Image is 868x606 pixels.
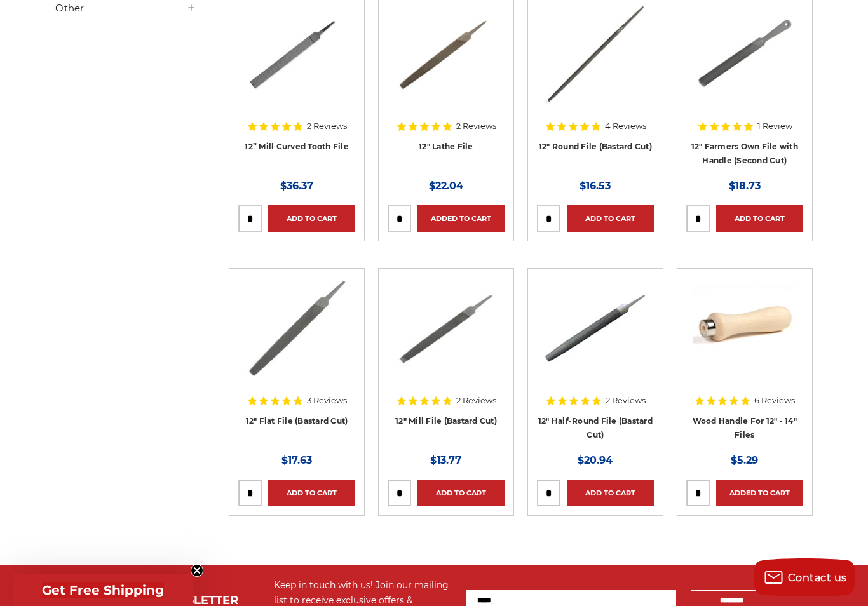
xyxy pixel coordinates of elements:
[281,454,312,466] span: $17.63
[191,564,203,577] button: Close teaser
[694,3,796,105] img: 12 Inch Axe File with Handle
[606,396,646,405] span: 2 Reviews
[693,278,796,379] img: File Handle
[13,574,193,606] div: Get Free ShippingClose teaser
[605,122,646,130] span: 4 Reviews
[238,278,355,394] a: 12" Flat Bastard File
[246,3,348,105] img: 12" Mill Curved Tooth File with Tang
[757,122,792,130] span: 1 Review
[253,316,341,341] a: Quick view
[788,572,847,584] span: Contact us
[55,1,196,16] h5: Other
[731,454,758,466] span: $5.29
[537,3,654,120] a: 12 Inch Round File Bastard Cut, Double Cut
[245,278,348,379] img: 12" Flat Bastard File
[307,396,347,405] span: 3 Reviews
[716,205,803,232] a: Add to Cart
[238,3,355,120] a: 12" Mill Curved Tooth File with Tang
[754,396,795,405] span: 6 Reviews
[456,396,496,405] span: 2 Reviews
[552,316,639,341] a: Quick view
[754,558,855,596] button: Contact us
[544,3,647,105] img: 12 Inch Round File Bastard Cut, Double Cut
[402,41,490,67] a: Quick view
[42,582,164,598] span: Get Free Shipping
[539,142,652,151] a: 12" Round File (Bastard Cut)
[716,480,803,506] a: Added to Cart
[456,122,496,130] span: 2 Reviews
[395,3,497,105] img: 12 Inch Lathe File, Single Cut
[419,142,473,151] a: 12" Lathe File
[253,41,341,67] a: Quick view
[537,278,654,394] a: 12" Half round bastard file
[245,142,349,151] a: 12” Mill Curved Tooth File
[538,416,653,440] a: 12" Half-Round File (Bastard Cut)
[578,454,613,466] span: $20.94
[388,278,505,394] a: 12" Mill File Bastard Cut
[402,316,490,341] a: Quick view
[417,480,505,506] a: Add to Cart
[691,142,798,166] a: 12" Farmers Own File with Handle (Second Cut)
[686,278,803,394] a: File Handle
[729,180,761,192] span: $18.73
[417,205,505,232] a: Added to Cart
[545,278,646,379] img: 12" Half round bastard file
[701,41,789,67] a: Quick view
[567,480,654,506] a: Add to Cart
[552,41,639,67] a: Quick view
[280,180,313,192] span: $36.37
[388,3,505,120] a: 12 Inch Lathe File, Single Cut
[567,205,654,232] a: Add to Cart
[701,316,789,341] a: Quick view
[430,454,461,466] span: $13.77
[580,180,611,192] span: $16.53
[395,416,497,426] a: 12" Mill File (Bastard Cut)
[395,278,497,379] img: 12" Mill File Bastard Cut
[268,480,355,506] a: Add to Cart
[686,3,803,120] a: 12 Inch Axe File with Handle
[429,180,463,192] span: $22.04
[307,122,347,130] span: 2 Reviews
[693,416,797,440] a: Wood Handle For 12" - 14" Files
[268,205,355,232] a: Add to Cart
[246,416,348,426] a: 12" Flat File (Bastard Cut)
